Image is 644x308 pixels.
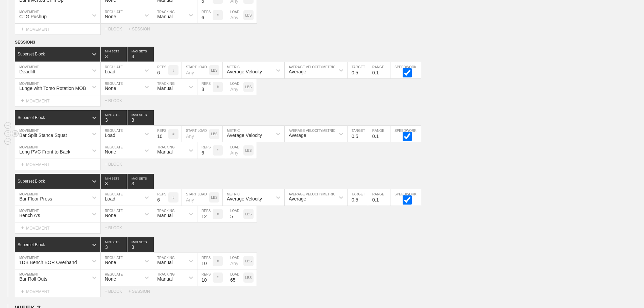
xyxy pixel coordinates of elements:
[245,149,252,152] p: LBS
[127,174,154,189] input: None
[172,69,174,72] p: #
[217,14,219,17] p: #
[157,14,173,19] div: Manual
[245,14,252,17] p: LBS
[19,213,40,218] div: Bench A's
[245,276,252,280] p: LBS
[15,95,101,106] div: MOVEMENT
[217,85,219,89] p: #
[19,14,47,19] div: CTG Pushup
[245,85,252,89] p: LBS
[19,276,47,282] div: Bar Roll Outs
[289,69,306,74] div: Average
[217,149,219,152] p: #
[211,69,218,72] p: LBS
[19,133,67,138] div: Bar Split Stance Squat
[105,276,116,282] div: None
[226,253,243,269] input: Any
[289,196,306,202] div: Average
[19,196,52,202] div: Bar Floor Press
[522,230,644,308] iframe: Chat Widget
[19,69,35,74] div: Deadlift
[18,115,45,120] div: Superset Block
[128,289,156,294] div: + SESSION
[15,24,101,35] div: MOVEMENT
[127,47,154,62] input: None
[128,27,156,31] div: + SESSION
[157,276,173,282] div: Manual
[15,222,101,234] div: MOVEMENT
[19,260,77,265] div: 1DB Bench BOR Overhand
[105,226,128,230] div: + BLOCK
[105,162,128,167] div: + BLOCK
[227,133,262,138] div: Average Velocity
[217,259,219,263] p: #
[15,159,101,170] div: MOVEMENT
[227,69,262,74] div: Average Velocity
[21,26,24,32] span: +
[157,260,173,265] div: Manual
[105,260,116,265] div: None
[105,133,115,138] div: Load
[19,149,70,155] div: Long PVC Front to Back
[105,149,116,155] div: None
[182,189,209,206] input: Any
[105,86,116,91] div: None
[105,27,128,31] div: + BLOCK
[105,98,128,103] div: + BLOCK
[245,212,252,216] p: LBS
[226,206,243,222] input: Any
[21,98,24,103] span: +
[105,196,115,202] div: Load
[18,179,45,184] div: Superset Block
[182,62,209,78] input: Any
[211,132,218,136] p: LBS
[182,126,209,142] input: Any
[217,212,219,216] p: #
[227,196,262,202] div: Average Velocity
[226,269,243,286] input: Any
[211,196,218,199] p: LBS
[157,86,173,91] div: Manual
[127,237,154,252] input: None
[226,142,243,159] input: Any
[18,242,45,247] div: Superset Block
[127,110,154,125] input: None
[289,133,306,138] div: Average
[105,69,115,74] div: Load
[105,14,116,19] div: None
[157,149,173,155] div: Manual
[105,289,128,294] div: + BLOCK
[172,132,174,136] p: #
[21,288,24,294] span: +
[21,161,24,167] span: +
[15,286,101,297] div: MOVEMENT
[21,225,24,231] span: +
[245,259,252,263] p: LBS
[18,52,45,56] div: Superset Block
[19,86,86,91] div: Lunge with Torso Rotation MOB
[217,276,219,280] p: #
[172,196,174,199] p: #
[105,213,116,218] div: None
[157,213,173,218] div: Manual
[15,40,35,45] span: SESSION 3
[226,7,243,23] input: Any
[226,79,243,95] input: Any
